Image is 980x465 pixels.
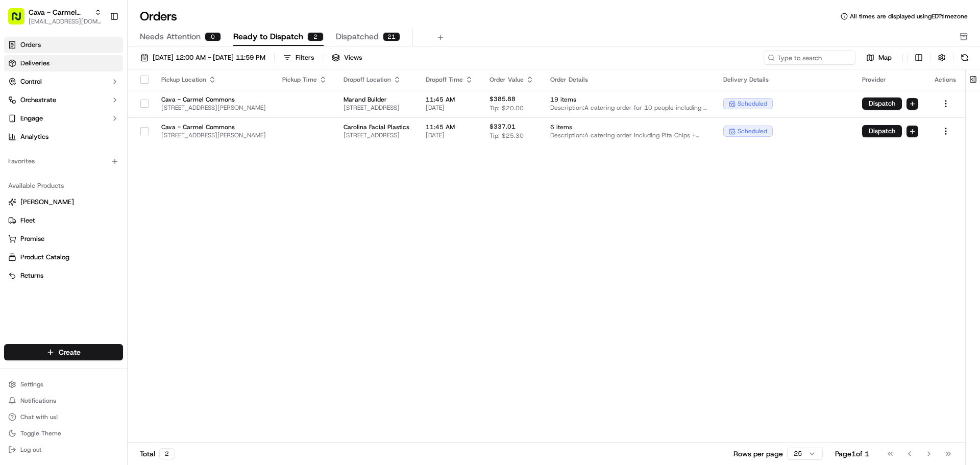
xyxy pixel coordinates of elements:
button: Refresh [958,51,972,65]
span: • [85,186,88,194]
div: Pickup Location [161,76,266,84]
div: Page 1 of 1 [835,449,869,459]
span: Returns [20,271,43,280]
img: 1736555255976-a54dd68f-1ca7-489b-9aae-adbdc363a1c4 [10,97,29,116]
h1: Orders [140,8,177,25]
div: Pickup Time [282,76,327,84]
img: 1736555255976-a54dd68f-1ca7-489b-9aae-adbdc363a1c4 [20,186,29,194]
span: Pylon [102,253,124,261]
span: Description: A catering order including Pita Chips + Dip, a Group Bowl Bar with Grilled Chicken, ... [550,131,707,139]
button: [PERSON_NAME] [4,194,123,210]
span: [STREET_ADDRESS] [344,131,409,139]
a: Fleet [8,216,119,225]
span: Tip: $20.00 [489,104,524,112]
div: Delivery Details [723,76,846,84]
span: [DATE] [90,186,111,194]
span: Orders [20,40,41,50]
span: Tip: $25.30 [489,132,524,140]
span: [PERSON_NAME] [20,198,74,207]
span: All times are displayed using EDT timezone [850,12,968,20]
span: [STREET_ADDRESS] [344,104,409,112]
span: Deliveries [20,59,50,68]
span: 11:45 AM [426,123,473,131]
span: scheduled [738,100,767,108]
span: Toggle Theme [20,429,61,437]
span: Notifications [20,397,56,405]
div: 2 [159,448,175,459]
button: Filters [279,51,318,65]
a: Powered byPylon [72,253,124,261]
div: Actions [935,76,957,84]
button: [DATE] 12:00 AM - [DATE] 11:59 PM [136,51,270,65]
div: 📗 [10,229,18,237]
input: Got a question? Start typing here... [27,66,184,77]
div: Favorites [4,153,123,169]
span: Views [344,53,362,62]
span: 19 items [550,95,707,104]
a: Deliveries [4,55,123,71]
span: Cava - Carmel Commons [161,123,266,131]
span: Dispatched [336,31,379,43]
button: Dispatch [862,125,902,137]
span: Description: A catering order for 10 people including a Group Bowl Bar with grilled chicken, stea... [550,104,707,112]
span: Cava - Carmel Commons [161,95,266,104]
span: Product Catalog [20,253,69,262]
span: $385.88 [489,95,516,103]
span: Chat with us! [20,413,58,421]
button: Chat with us! [4,410,123,424]
span: $337.01 [489,123,516,131]
div: Past conversations [10,133,68,141]
span: [DATE] [426,131,473,139]
span: [STREET_ADDRESS][PERSON_NAME] [161,131,266,139]
div: Order Value [489,76,534,84]
span: Carmel Commons [32,158,86,166]
div: Available Products [4,178,123,194]
a: [PERSON_NAME] [8,198,119,207]
button: Promise [4,231,123,247]
span: Fleet [20,216,35,225]
span: [DATE] 12:00 AM - [DATE] 11:59 PM [153,53,265,62]
span: [STREET_ADDRESS][PERSON_NAME] [161,104,266,112]
a: Returns [8,271,119,280]
span: scheduled [738,127,767,135]
button: Engage [4,110,123,127]
p: Rows per page [733,449,783,459]
div: Total [140,448,175,459]
a: Promise [8,234,119,243]
span: 11:45 AM [426,95,473,104]
span: Marand Builder [344,95,409,104]
span: API Documentation [96,228,164,238]
div: Start new chat [46,97,167,108]
span: Settings [20,380,43,388]
button: Returns [4,267,123,284]
button: Cava - Carmel Commons [29,7,90,17]
img: Angelique Valdez [10,176,27,192]
div: 💻 [86,229,94,237]
div: Dropoff Location [344,76,409,84]
div: Order Details [550,76,707,84]
span: • [88,158,92,166]
img: 1727276513143-84d647e1-66c0-4f92-a045-3c9f9f5dfd92 [21,97,40,116]
span: Analytics [20,132,48,141]
button: Dispatch [862,97,902,110]
button: Control [4,74,123,90]
button: [EMAIL_ADDRESS][DOMAIN_NAME] [29,17,102,26]
span: Log out [20,446,41,454]
button: Start new chat [174,101,186,113]
button: Orchestrate [4,92,123,108]
div: 2 [307,32,324,41]
button: Fleet [4,212,123,229]
span: 6 items [550,123,707,131]
button: Notifications [4,394,123,408]
img: Carmel Commons [10,149,27,165]
span: [DATE] [426,104,473,112]
div: Provider [862,76,918,84]
span: Knowledge Base [20,228,78,238]
a: Analytics [4,129,123,145]
img: Nash [10,10,31,31]
span: Promise [20,234,44,243]
div: 21 [383,32,400,41]
p: Welcome 👋 [10,41,186,57]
